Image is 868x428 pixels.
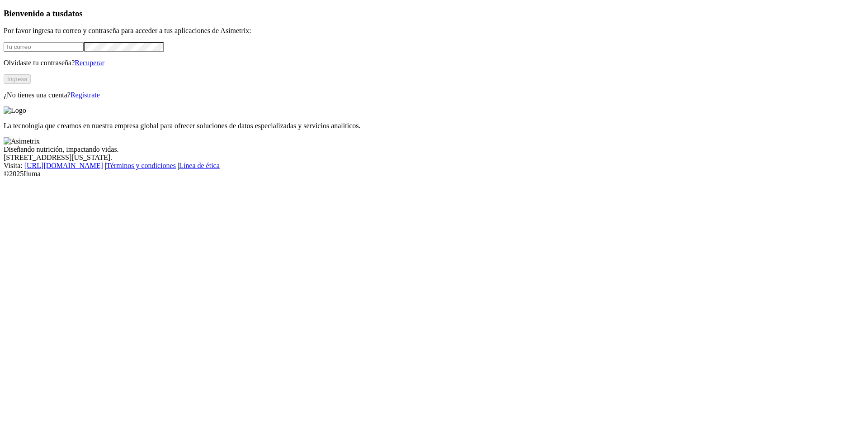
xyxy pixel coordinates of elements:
[4,9,864,19] h3: Bienvenido a tus
[4,42,84,52] input: Tu correo
[179,162,220,169] a: Línea de ética
[4,91,864,99] p: ¿No tienes una cuenta?
[4,170,864,178] div: © 2025 Iluma
[4,122,864,130] p: La tecnología que creamos en nuestra empresa global para ofrecer soluciones de datos especializad...
[4,59,864,67] p: Olvidaste tu contraseña?
[71,91,100,99] a: Regístrate
[4,27,864,35] p: Por favor ingresa tu correo y contraseña para acceder a tus aplicaciones de Asimetrix:
[63,9,83,18] span: datos
[4,162,864,170] div: Visita : | |
[106,162,176,169] a: Términos y condiciones
[24,162,103,169] a: [URL][DOMAIN_NAME]
[4,154,864,162] div: [STREET_ADDRESS][US_STATE].
[4,74,31,84] button: Ingresa
[75,59,104,67] a: Recuperar
[4,137,40,145] img: Asimetrix
[4,145,864,154] div: Diseñando nutrición, impactando vidas.
[4,106,26,115] img: Logo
